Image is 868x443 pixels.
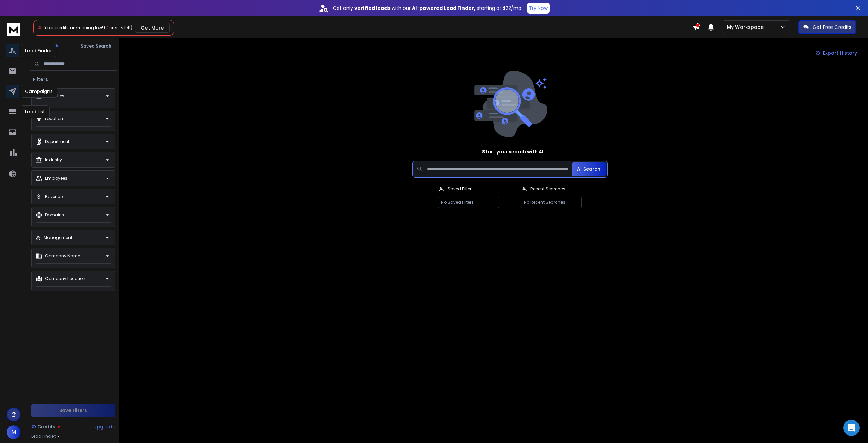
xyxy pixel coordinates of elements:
div: Upgrade [93,423,115,430]
span: Your credits are running low! [44,25,103,31]
a: Export History [810,46,863,60]
button: Get More [135,23,170,33]
p: Revenue [45,194,63,199]
strong: AI-powered Lead Finder, [412,5,475,12]
p: Domains [45,212,64,218]
p: No Saved Filters [438,197,499,208]
p: Department [45,139,70,144]
p: Company Name [45,253,80,259]
p: My Workspace [727,24,766,31]
span: 7 [57,433,60,439]
p: Lead Finder: [31,433,56,439]
a: Credits:Upgrade [31,420,115,433]
p: Try Now [529,5,548,12]
button: Get Free Credits [798,20,856,34]
h1: Start your search with AI [482,148,544,155]
strong: verified leads [354,5,390,12]
h3: Filters [30,76,51,83]
p: Industry [45,157,62,163]
div: Lead List [21,105,50,118]
p: Employees [45,176,67,181]
p: Company Location [45,276,85,281]
button: Saved Search [75,39,117,53]
p: Management [44,235,72,240]
button: M [7,425,20,439]
button: AI Search [572,162,606,176]
p: Recent Searches [530,186,565,192]
button: Try Now [527,3,550,14]
p: Location [45,116,63,122]
span: 7 [106,25,108,31]
div: Open Intercom Messenger [843,420,860,436]
p: Get only with our starting at $22/mo [333,5,521,12]
div: Campaigns [21,85,57,98]
button: Search [30,39,71,53]
img: image [473,71,547,137]
p: Saved Filter [448,186,471,192]
p: Get Free Credits [813,24,851,31]
p: No Recent Searches [521,197,582,208]
span: Credits: [37,423,56,430]
img: logo [7,23,20,36]
span: ( credits left) [104,25,132,31]
div: Lead Finder [21,44,56,57]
